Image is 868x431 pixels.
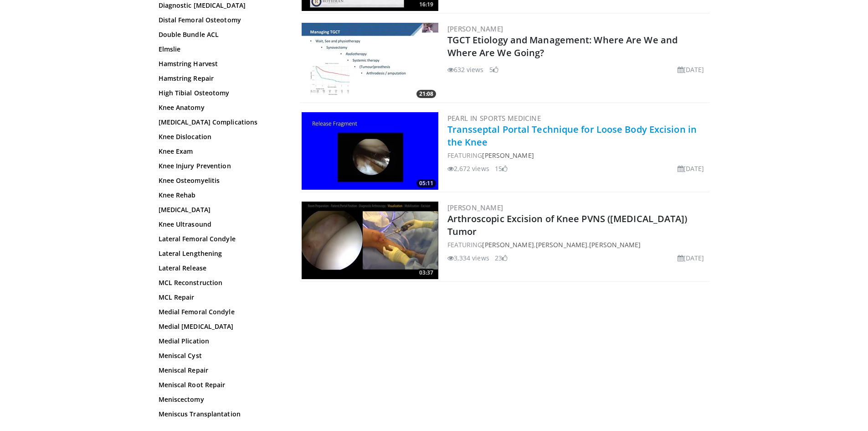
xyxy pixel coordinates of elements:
[302,112,438,190] img: a916e47a-d270-4ae0-ac12-7a2c92ebdf6f.300x170_q85_crop-smart_upscale.jpg
[447,253,489,263] li: 3,334 views
[302,23,438,100] img: cc065ab2-e18b-401d-bc98-0e9e1a296587.300x170_q85_crop-smart_upscale.jpg
[159,118,282,127] a: [MEDICAL_DATA] Complications
[447,203,503,212] a: [PERSON_NAME]
[159,1,282,10] a: Diagnostic [MEDICAL_DATA]
[159,191,282,200] a: Knee Rehab
[302,23,438,100] a: 21:08
[447,151,708,160] div: FEATURING
[495,253,508,263] li: 23
[159,30,282,39] a: Double Bundle ACL
[159,366,282,375] a: Meniscal Repair
[416,90,436,98] span: 21:08
[495,164,508,173] li: 15
[159,322,282,331] a: Medial [MEDICAL_DATA]
[159,395,282,404] a: Meniscectomy
[159,380,282,389] a: Meniscal Root Repair
[159,307,282,317] a: Medial Femoral Condyle
[416,0,436,9] span: 16:19
[159,293,282,302] a: MCL Repair
[159,220,282,229] a: Knee Ultrasound
[159,103,282,112] a: Knee Anatomy
[678,164,704,173] li: [DATE]
[159,45,282,54] a: Elmslie
[447,24,503,33] a: [PERSON_NAME]
[447,34,678,59] a: TGCT Etiology and Management: Where Are We and Where Are We Going?
[159,278,282,287] a: MCL Reconstruction
[678,65,704,74] li: [DATE]
[302,202,438,279] a: 03:37
[159,234,282,244] a: Lateral Femoral Condyle
[159,205,282,214] a: [MEDICAL_DATA]
[482,240,534,249] a: [PERSON_NAME]
[416,179,436,187] span: 05:11
[589,240,641,249] a: [PERSON_NAME]
[159,147,282,156] a: Knee Exam
[536,240,587,249] a: [PERSON_NAME]
[159,16,282,25] a: Distal Femoral Osteotomy
[489,65,498,74] li: 5
[159,176,282,185] a: Knee Osteomyelitis
[159,59,282,68] a: Hamstring Harvest
[159,161,282,171] a: Knee Injury Prevention
[416,269,436,277] span: 03:37
[447,114,541,123] a: PEARL in Sports Medicine
[447,164,489,173] li: 2,672 views
[159,74,282,83] a: Hamstring Repair
[447,213,688,238] a: Arthroscopic Excision of Knee PVNS ([MEDICAL_DATA]) Tumor
[302,202,438,279] img: 101e6dcf-4dcd-4ed2-9c31-32f1dceac4a6.300x170_q85_crop-smart_upscale.jpg
[482,151,534,160] a: [PERSON_NAME]
[159,337,282,346] a: Medial Plication
[159,132,282,141] a: Knee Dislocation
[447,65,484,74] li: 632 views
[159,351,282,360] a: Meniscal Cyst
[302,112,438,190] a: 05:11
[159,264,282,273] a: Lateral Release
[159,88,282,98] a: High Tibial Osteotomy
[447,123,697,148] a: Transseptal Portal Technique for Loose Body Excision in the Knee
[159,249,282,258] a: Lateral Lengthening
[447,240,708,249] div: FEATURING , ,
[159,410,282,419] a: Meniscus Transplantation
[678,253,704,263] li: [DATE]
